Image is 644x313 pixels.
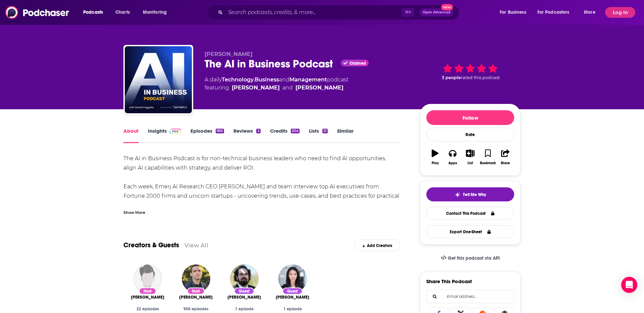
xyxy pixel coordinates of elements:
a: Connie Chan [276,295,309,300]
span: Get this podcast via API [448,255,500,261]
a: Get this podcast via API [435,250,505,266]
button: Play [426,145,444,169]
span: rated this podcast [461,75,500,80]
div: Add Creators [354,239,400,251]
div: The AI in Business Podcast is for non-technical business leaders who need to find AI opportunitie... [123,154,400,238]
span: [PERSON_NAME] [276,295,309,300]
a: Credits204 [270,128,300,143]
div: Host [187,288,205,295]
button: open menu [533,7,579,18]
a: Matthew DeMello [296,84,343,92]
a: View All [184,242,208,249]
div: 950 [216,129,224,133]
span: Open Advanced [423,11,450,14]
a: Eliezer Yudkowsky [227,295,261,300]
a: Management [289,76,327,83]
span: 3 people [442,75,461,80]
button: Export One-Sheet [426,225,514,238]
div: A daily podcast [205,76,348,92]
div: Bookmark [480,161,496,165]
img: Connie Chan [278,264,307,293]
div: Guest [234,288,254,295]
a: Dan Faggella [179,295,213,300]
a: Reviews2 [233,128,260,143]
div: Share [501,161,510,165]
a: Episodes950 [191,128,224,143]
a: Business [255,76,279,83]
button: List [462,145,479,169]
a: Similar [337,128,354,143]
span: More [584,8,595,17]
div: Guest [282,288,303,295]
a: About [123,128,139,143]
div: 22 episodes [129,307,166,311]
a: Dan Faggella [232,84,280,92]
img: The AI in Business Podcast [125,46,192,113]
button: tell me why sparkleTell Me Why [426,187,514,201]
button: Bookmark [479,145,496,169]
button: Share [497,145,514,169]
div: Apps [448,161,457,165]
button: Log In [605,7,635,18]
img: Dan Faggella [182,264,210,293]
span: [PERSON_NAME] [205,51,253,57]
div: 2 [256,129,260,133]
span: Charts [115,8,130,17]
span: [PERSON_NAME] [179,295,213,300]
img: Podchaser Pro [169,129,181,134]
img: Eliezer Yudkowsky [230,264,259,293]
a: InsightsPodchaser Pro [148,128,181,143]
a: Contact This Podcast [426,207,514,220]
div: Open Intercom Messenger [621,277,637,293]
button: open menu [495,7,535,18]
button: open menu [138,7,175,18]
a: Matthew DeMello [131,295,164,300]
a: Lists21 [309,128,328,143]
span: [PERSON_NAME] [227,295,261,300]
span: Claimed [350,62,366,65]
div: Search podcasts, credits, & more... [213,5,466,20]
span: , [254,76,255,83]
span: and [282,84,293,92]
span: featuring [205,84,348,92]
button: open menu [579,7,604,18]
input: Email address... [432,290,508,303]
button: Follow [426,110,514,125]
img: Matthew DeMello [133,264,162,293]
div: 1 episode [274,307,311,311]
div: 21 [322,129,328,133]
span: For Business [500,8,526,17]
div: Host [139,288,156,295]
div: 3 peoplerated this podcast [420,51,521,92]
a: Creators & Guests [123,241,179,249]
img: Podchaser - Follow, Share and Rate Podcasts [5,6,70,19]
span: and [279,76,289,83]
span: Podcasts [83,8,103,17]
div: 1 episode [225,307,263,311]
span: For Podcasters [537,8,570,17]
h3: Share This Podcast [426,278,472,285]
div: Rate [426,128,514,141]
button: Open AdvancedNew [420,8,453,16]
div: 950 episodes [177,307,215,311]
img: tell me why sparkle [455,192,460,197]
span: Tell Me Why [463,192,486,197]
span: Monitoring [143,8,167,17]
div: Play [432,161,439,165]
input: Search podcasts, credits, & more... [225,7,402,18]
span: New [441,4,453,10]
a: Technology [222,76,254,83]
button: Apps [444,145,461,169]
div: Search followers [426,290,514,303]
button: open menu [78,7,112,18]
span: ⌘ K [402,8,414,17]
span: [PERSON_NAME] [131,295,164,300]
div: 204 [291,129,300,133]
div: List [468,161,473,165]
